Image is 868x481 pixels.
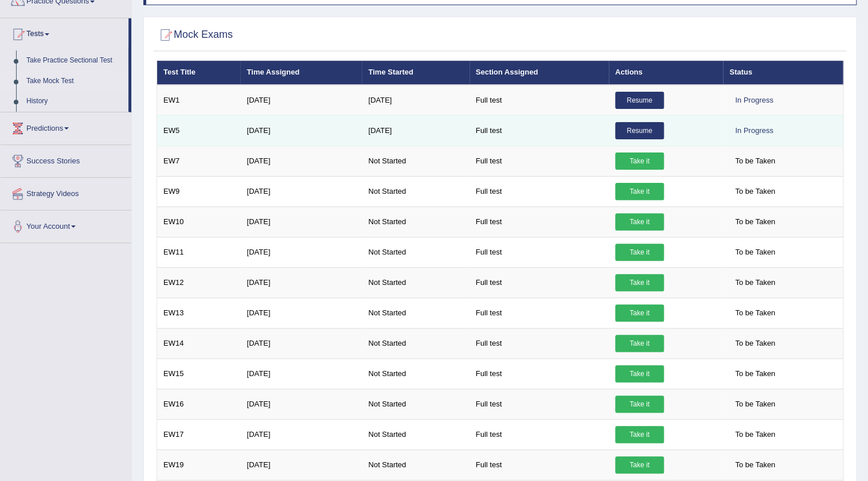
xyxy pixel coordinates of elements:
a: Take it [615,244,664,261]
a: Take it [615,365,664,382]
td: Not Started [362,419,469,449]
td: Not Started [362,328,469,358]
a: Take it [615,152,664,170]
th: Section Assigned [470,61,609,85]
td: EW17 [157,419,241,449]
td: [DATE] [240,449,362,480]
a: Success Stories [1,145,131,174]
td: Full test [470,206,609,237]
a: Strategy Videos [1,178,131,206]
td: EW10 [157,206,241,237]
th: Time Started [362,61,469,85]
a: Resume [615,122,664,139]
span: To be Taken [729,183,781,200]
td: EW15 [157,358,241,389]
span: To be Taken [729,456,781,474]
td: EW12 [157,267,241,298]
td: Full test [470,328,609,358]
td: Full test [470,298,609,328]
td: [DATE] [240,85,362,116]
td: Not Started [362,176,469,206]
td: EW9 [157,176,241,206]
td: Not Started [362,146,469,176]
a: Take it [615,183,664,200]
td: Full test [470,449,609,480]
td: EW19 [157,449,241,480]
td: Not Started [362,358,469,389]
td: Full test [470,176,609,206]
td: Full test [470,115,609,146]
span: To be Taken [729,152,781,170]
td: [DATE] [240,146,362,176]
td: [DATE] [240,419,362,449]
td: [DATE] [240,267,362,298]
td: [DATE] [240,298,362,328]
td: [DATE] [240,389,362,419]
td: [DATE] [240,176,362,206]
td: EW5 [157,115,241,146]
td: [DATE] [362,115,469,146]
td: [DATE] [240,237,362,267]
a: Your Account [1,210,131,239]
a: Take it [615,335,664,352]
td: Full test [470,358,609,389]
td: EW16 [157,389,241,419]
a: Resume [615,92,664,109]
td: [DATE] [362,85,469,116]
th: Test Title [157,61,241,85]
td: Full test [470,267,609,298]
span: To be Taken [729,304,781,322]
a: Take Mock Test [21,71,128,92]
th: Status [723,61,843,85]
a: Take Practice Sectional Test [21,50,128,71]
td: Not Started [362,267,469,298]
td: Not Started [362,449,469,480]
td: Not Started [362,206,469,237]
a: Take it [615,213,664,230]
a: Take it [615,396,664,413]
td: Full test [470,237,609,267]
span: To be Taken [729,213,781,230]
div: In Progress [729,122,779,139]
div: In Progress [729,92,779,109]
a: History [21,91,128,112]
span: To be Taken [729,244,781,261]
a: Take it [615,304,664,322]
td: [DATE] [240,358,362,389]
th: Time Assigned [240,61,362,85]
span: To be Taken [729,365,781,382]
a: Tests [1,18,128,47]
a: Take it [615,426,664,443]
a: Predictions [1,112,131,141]
td: Not Started [362,298,469,328]
td: [DATE] [240,206,362,237]
span: To be Taken [729,335,781,352]
th: Actions [609,61,723,85]
td: [DATE] [240,328,362,358]
td: EW13 [157,298,241,328]
td: Full test [470,85,609,116]
td: EW14 [157,328,241,358]
span: To be Taken [729,426,781,443]
td: EW1 [157,85,241,116]
td: [DATE] [240,115,362,146]
td: Not Started [362,237,469,267]
td: Full test [470,419,609,449]
a: Take it [615,456,664,474]
h2: Mock Exams [157,26,233,44]
td: Full test [470,389,609,419]
span: To be Taken [729,396,781,413]
td: Full test [470,146,609,176]
td: Not Started [362,389,469,419]
td: EW11 [157,237,241,267]
a: Take it [615,274,664,291]
span: To be Taken [729,274,781,291]
td: EW7 [157,146,241,176]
